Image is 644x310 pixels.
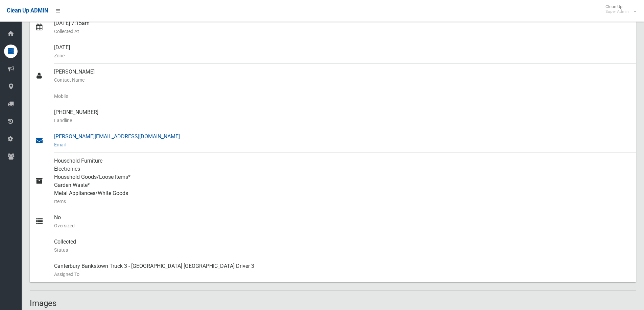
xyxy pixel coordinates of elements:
small: Oversized [54,222,630,230]
div: Canterbury Bankstown Truck 3 - [GEOGRAPHIC_DATA] [GEOGRAPHIC_DATA] Driver 3 [54,258,630,282]
small: Email [54,141,630,149]
small: Super Admin [605,9,629,14]
div: [PERSON_NAME] [54,64,630,88]
span: Clean Up [602,4,636,14]
h2: Images [30,299,636,308]
div: [PHONE_NUMBER] [54,104,630,129]
div: [DATE] 7:15am [54,15,630,39]
span: Clean Up ADMIN [7,7,48,14]
small: Contact Name [54,76,630,84]
small: Assigned To [54,270,630,278]
small: Status [54,246,630,254]
div: [PERSON_NAME][EMAIL_ADDRESS][DOMAIN_NAME] [54,129,630,153]
div: Household Furniture Electronics Household Goods/Loose Items* Garden Waste* Metal Appliances/White... [54,153,630,209]
div: Collected [54,234,630,258]
small: Zone [54,52,630,60]
small: Items [54,197,630,205]
a: [PERSON_NAME][EMAIL_ADDRESS][DOMAIN_NAME]Email [30,129,636,153]
small: Landline [54,116,630,124]
small: Mobile [54,92,630,100]
small: Collected At [54,27,630,35]
div: [DATE] [54,39,630,64]
div: No [54,209,630,234]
